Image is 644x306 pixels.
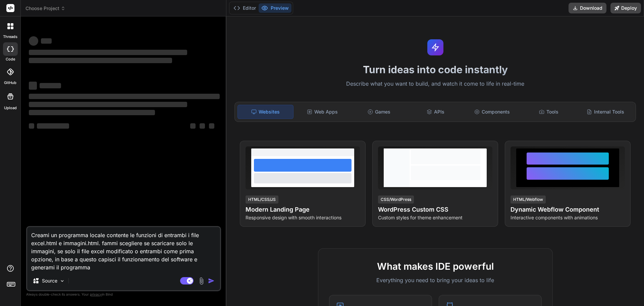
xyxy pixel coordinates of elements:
label: threads [3,34,17,40]
div: Web Apps [295,105,350,119]
h4: Modern Landing Page [246,205,360,214]
label: GitHub [4,80,16,86]
span: ‌ [29,36,38,46]
p: Custom styles for theme enhancement [378,214,492,221]
span: ‌ [29,110,155,115]
p: Source [42,277,57,284]
textarea: Creami un programma locale contente le funzioni di entrambi i file excel.html e immagini.html. fa... [27,227,220,271]
span: ‌ [29,58,172,63]
h1: Turn ideas into code instantly [230,63,640,76]
div: Websites [237,105,293,119]
span: ‌ [29,123,34,129]
p: Interactive components with animations [511,214,625,221]
p: Responsive design with smooth interactions [246,214,360,221]
button: Editor [231,3,259,13]
div: CSS/WordPress [378,195,414,204]
span: ‌ [29,82,37,90]
label: code [6,56,15,62]
h4: WordPress Custom CSS [378,205,492,214]
div: Internal Tools [578,105,633,119]
label: Upload [4,105,17,111]
button: Preview [259,3,291,13]
span: ‌ [29,50,187,55]
span: ‌ [41,38,52,44]
button: Download [569,3,606,13]
div: APIs [408,105,463,119]
div: HTML/CSS/JS [246,195,278,204]
span: Choose Project [25,5,65,12]
span: ‌ [40,83,61,88]
span: ‌ [37,123,69,129]
p: Describe what you want to build, and watch it come to life in real-time [230,80,640,88]
img: icon [208,277,215,284]
span: ‌ [29,94,220,99]
img: Pick Models [59,278,65,284]
img: attachment [198,277,205,285]
span: ‌ [200,123,205,129]
div: Components [465,105,520,119]
div: HTML/Webflow [511,195,546,204]
p: Everything you need to bring your ideas to life [329,276,542,284]
h4: Dynamic Webflow Component [511,205,625,214]
span: privacy [90,292,102,296]
div: Tools [521,105,577,119]
span: ‌ [190,123,196,129]
p: Always double-check its answers. Your in Bind [26,291,221,298]
h2: What makes IDE powerful [329,259,542,273]
button: Deploy [610,3,641,13]
span: ‌ [29,102,187,107]
div: Games [352,105,407,119]
span: ‌ [209,123,214,129]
